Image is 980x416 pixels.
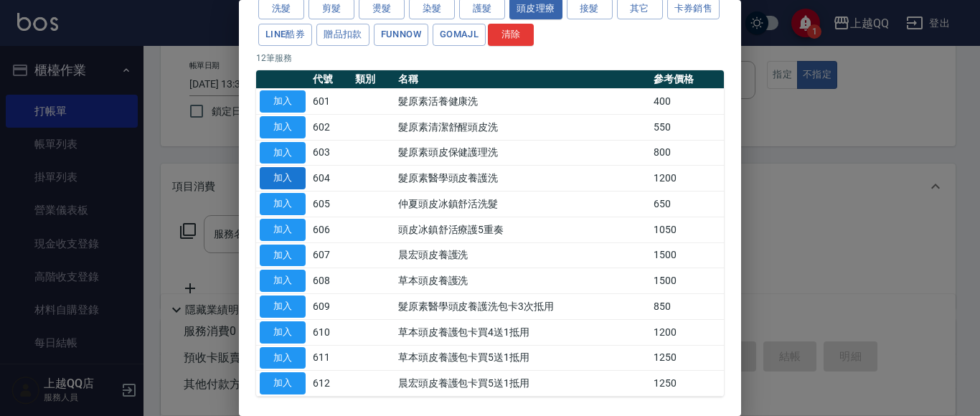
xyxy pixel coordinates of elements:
[309,345,352,371] td: 611
[309,166,352,192] td: 604
[395,217,650,242] td: 頭皮冰鎮舒活療護5重奏
[260,296,306,318] button: 加入
[395,140,650,166] td: 髮原素頭皮保健護理洗
[395,319,650,345] td: 草本頭皮養護包卡買4送1抵用
[650,345,724,371] td: 1250
[260,193,306,215] button: 加入
[650,268,724,294] td: 1500
[260,245,306,267] button: 加入
[488,24,534,46] button: 清除
[650,70,724,89] th: 參考價格
[395,268,650,294] td: 草本頭皮養護洗
[260,90,306,113] button: 加入
[309,192,352,217] td: 605
[256,52,724,65] p: 12 筆服務
[260,270,306,292] button: 加入
[395,89,650,115] td: 髮原素活養健康洗
[260,116,306,138] button: 加入
[309,70,352,89] th: 代號
[260,372,306,394] button: 加入
[650,371,724,397] td: 1250
[395,371,650,397] td: 晨宏頭皮養護包卡買5送1抵用
[260,167,306,189] button: 加入
[374,24,428,46] button: FUNNOW
[650,140,724,166] td: 800
[650,114,724,140] td: 550
[395,166,650,192] td: 髮原素醫學頭皮養護洗
[433,24,486,46] button: GOMAJL
[650,89,724,115] td: 400
[650,217,724,242] td: 1050
[309,319,352,345] td: 610
[650,242,724,268] td: 1500
[395,70,650,89] th: 名稱
[258,24,312,46] button: LINE酷券
[650,192,724,217] td: 650
[395,114,650,140] td: 髮原素清潔舒醒頭皮洗
[395,294,650,320] td: 髮原素醫學頭皮養護洗包卡3次抵用
[309,140,352,166] td: 603
[309,89,352,115] td: 601
[260,219,306,241] button: 加入
[309,268,352,294] td: 608
[395,345,650,371] td: 草本頭皮養護包卡買5送1抵用
[395,192,650,217] td: 仲夏頭皮冰鎮舒活洗髮
[309,371,352,397] td: 612
[309,114,352,140] td: 602
[316,24,369,46] button: 贈品扣款
[650,294,724,320] td: 850
[309,242,352,268] td: 607
[309,294,352,320] td: 609
[650,319,724,345] td: 1200
[260,321,306,344] button: 加入
[352,70,394,89] th: 類別
[395,242,650,268] td: 晨宏頭皮養護洗
[260,347,306,369] button: 加入
[309,217,352,242] td: 606
[260,142,306,164] button: 加入
[650,166,724,192] td: 1200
